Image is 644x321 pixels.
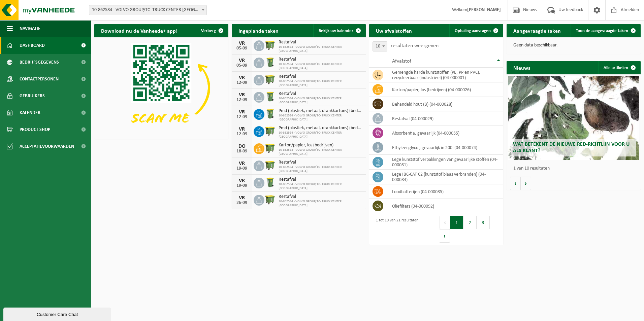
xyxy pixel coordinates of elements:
button: Volgende [521,177,531,190]
img: WB-0240-HPE-GN-50 [264,91,276,102]
div: 12-09 [235,115,249,119]
img: WB-1100-HPE-GN-50 [264,74,276,85]
span: Verberg [201,29,216,33]
span: Kalender [20,104,40,121]
div: VR [235,109,249,115]
div: 12-09 [235,132,249,137]
span: Restafval [279,74,362,79]
div: 12-09 [235,98,249,102]
td: ethyleenglycol, gevaarlijk in 200l (04-000074) [387,140,503,155]
span: 10-862584 - VOLVO GROUP/TC- TRUCK CENTER [GEOGRAPHIC_DATA] [279,45,362,53]
span: Bedrijfsgegevens [20,54,59,71]
button: 3 [477,216,490,229]
img: WB-1100-HPE-GN-50 [264,39,276,51]
h2: Aangevraagde taken [507,24,568,37]
div: 1 tot 10 van 21 resultaten [373,215,418,243]
img: WB-0240-HPE-GN-50 [264,108,276,119]
td: gemengde harde kunststoffen (PE, PP en PVC), recycleerbaar (industrieel) (04-000001) [387,68,503,82]
span: Contactpersonen [20,71,59,87]
span: Pmd (plastiek, metaal, drankkartons) (bedrijven) [279,108,362,114]
div: VR [235,41,249,46]
span: Afvalstof [392,59,411,64]
span: Restafval [279,40,362,45]
h2: Download nu de Vanheede+ app! [94,24,184,37]
span: 10-862584 - VOLVO GROUP/TC- TRUCK CENTER [GEOGRAPHIC_DATA] [279,131,362,139]
p: 1 van 10 resultaten [513,166,637,171]
a: Toon de aangevraagde taken [571,24,640,37]
td: oliefilters (04-000092) [387,199,503,213]
div: 12-09 [235,80,249,85]
span: 10-862584 - VOLVO GROUP/TC- TRUCK CENTER [GEOGRAPHIC_DATA] [279,148,362,156]
td: loodbatterijen (04-000085) [387,184,503,199]
label: resultaten weergeven [391,43,439,48]
td: lege kunststof verpakkingen van gevaarlijke stoffen (04-000081) [387,155,503,170]
span: Restafval [279,160,362,165]
span: 10-862584 - VOLVO GROUP/TC- TRUCK CENTER [GEOGRAPHIC_DATA] [279,97,362,105]
div: 05-09 [235,46,249,51]
div: VR [235,195,249,201]
span: 10-862584 - VOLVO GROUP/TC- TRUCK CENTER [GEOGRAPHIC_DATA] [279,114,362,122]
span: Ophaling aanvragen [455,29,491,33]
button: Previous [440,216,450,229]
td: karton/papier, los (bedrijven) (04-000026) [387,82,503,97]
p: Geen data beschikbaar. [513,43,634,48]
span: 10-862584 - VOLVO GROUP/TC- TRUCK CENTER [GEOGRAPHIC_DATA] [279,79,362,87]
span: Restafval [279,57,362,62]
strong: [PERSON_NAME] [467,7,501,12]
button: Vorige [510,177,521,190]
div: VR [235,92,249,98]
span: 10-862584 - VOLVO GROUP/TC- TRUCK CENTER [GEOGRAPHIC_DATA] [279,62,362,70]
img: WB-1100-HPE-GN-50 [264,159,276,171]
h2: Ingeplande taken [232,24,285,37]
img: WB-1100-HPE-GN-50 [264,125,276,137]
span: Navigatie [20,20,40,37]
span: 10-862584 - VOLVO GROUP/TC- TRUCK CENTER [GEOGRAPHIC_DATA] [279,165,362,173]
div: VR [235,178,249,183]
div: VR [235,75,249,80]
span: Karton/papier, los (bedrijven) [279,143,362,148]
span: Acceptatievoorwaarden [20,138,74,155]
a: Wat betekent de nieuwe RED-richtlijn voor u als klant? [508,76,639,160]
div: VR [235,127,249,132]
img: WB-0240-HPE-GN-50 [264,57,276,68]
div: 19-09 [235,166,249,171]
span: Dashboard [20,37,45,54]
button: 1 [450,216,463,229]
div: 26-09 [235,201,249,205]
img: WB-0240-HPE-GN-50 [264,177,276,188]
a: Bekijk uw kalender [313,24,365,37]
span: 10 [373,41,387,51]
td: behandeld hout (B) (04-000028) [387,97,503,111]
span: Toon de aangevraagde taken [576,29,628,33]
span: Restafval [279,91,362,97]
span: Wat betekent de nieuwe RED-richtlijn voor u als klant? [513,142,630,153]
img: WB-1100-HPE-GN-50 [264,142,276,154]
img: Download de VHEPlus App [94,37,228,138]
span: 10 [373,42,387,51]
iframe: chat widget [3,306,112,321]
h2: Nieuws [507,61,537,74]
span: Bekijk uw kalender [319,29,353,33]
button: 2 [463,216,477,229]
a: Alle artikelen [598,61,640,74]
h2: Uw afvalstoffen [369,24,419,37]
div: 19-09 [235,183,249,188]
button: Verberg [196,24,228,37]
span: Pmd (plastiek, metaal, drankkartons) (bedrijven) [279,126,362,131]
div: 05-09 [235,63,249,68]
span: 10-862584 - VOLVO GROUP/TC- TRUCK CENTER ANTWERPEN - ANTWERPEN [89,5,206,15]
span: Product Shop [20,121,50,138]
span: 10-862584 - VOLVO GROUP/TC- TRUCK CENTER [GEOGRAPHIC_DATA] [279,182,362,190]
td: restafval (04-000029) [387,111,503,126]
div: 18-09 [235,149,249,154]
span: 10-862584 - VOLVO GROUP/TC- TRUCK CENTER ANTWERPEN - ANTWERPEN [89,5,207,15]
td: absorbentia, gevaarlijk (04-000055) [387,126,503,140]
div: VR [235,161,249,166]
span: Restafval [279,194,362,200]
div: VR [235,58,249,63]
button: Next [440,229,450,243]
a: Ophaling aanvragen [449,24,503,37]
span: 10-862584 - VOLVO GROUP/TC- TRUCK CENTER [GEOGRAPHIC_DATA] [279,200,362,208]
img: WB-1100-HPE-GN-50 [264,194,276,205]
